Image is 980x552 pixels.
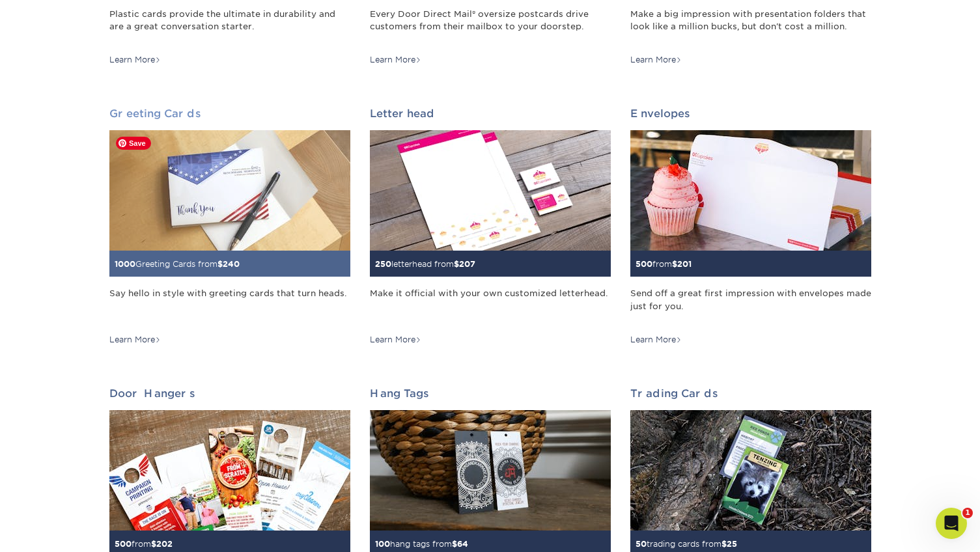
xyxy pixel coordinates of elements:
[370,8,611,46] div: Every Door Direct Mail® oversize postcards drive customers from their mailbox to your doorstep.
[630,287,871,325] div: Send off a great first impression with envelopes made just for you.
[115,259,135,269] span: 1000
[721,539,727,549] span: $
[375,539,390,549] span: 100
[370,130,611,251] img: Letterhead
[452,539,457,549] span: $
[217,259,223,269] span: $
[370,107,611,120] h2: Letterhead
[630,410,871,531] img: Trading Cards
[109,8,350,46] div: Plastic cards provide the ultimate in durability and are a great conversation starter.
[370,107,611,346] a: Letterhead 250letterhead from$207 Make it official with your own customized letterhead. Learn More
[115,259,240,269] small: Greeting Cards from
[636,259,692,269] small: from
[677,259,692,269] span: 201
[116,137,151,150] span: Save
[115,539,132,549] span: 500
[457,539,468,549] span: 64
[115,539,173,549] small: from
[223,259,240,269] span: 240
[936,508,967,539] iframe: Intercom live chat
[636,539,647,549] span: 50
[636,539,737,549] small: trading cards from
[151,539,156,549] span: $
[370,287,611,325] div: Make it official with your own customized letterhead.
[370,54,421,66] div: Learn More
[109,54,161,66] div: Learn More
[672,259,677,269] span: $
[454,259,459,269] span: $
[109,107,350,346] a: Greeting Cards 1000Greeting Cards from$240 Say hello in style with greeting cards that turn heads...
[459,259,475,269] span: 207
[370,387,611,400] h2: Hang Tags
[109,387,350,400] h2: Door Hangers
[962,508,973,518] span: 1
[370,334,421,346] div: Learn More
[375,259,391,269] span: 250
[109,107,350,120] h2: Greeting Cards
[375,259,475,269] small: letterhead from
[630,334,682,346] div: Learn More
[630,107,871,346] a: Envelopes 500from$201 Send off a great first impression with envelopes made just for you. Learn More
[630,8,871,46] div: Make a big impression with presentation folders that look like a million bucks, but don't cost a ...
[636,259,652,269] span: 500
[727,539,737,549] span: 25
[630,130,871,251] img: Envelopes
[375,539,468,549] small: hang tags from
[630,107,871,120] h2: Envelopes
[630,387,871,400] h2: Trading Cards
[630,54,682,66] div: Learn More
[370,410,611,531] img: Hang Tags
[156,539,173,549] span: 202
[109,410,350,531] img: Door Hangers
[109,334,161,346] div: Learn More
[109,130,350,251] img: Greeting Cards
[3,512,111,547] iframe: Google Customer Reviews
[109,287,350,325] div: Say hello in style with greeting cards that turn heads.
